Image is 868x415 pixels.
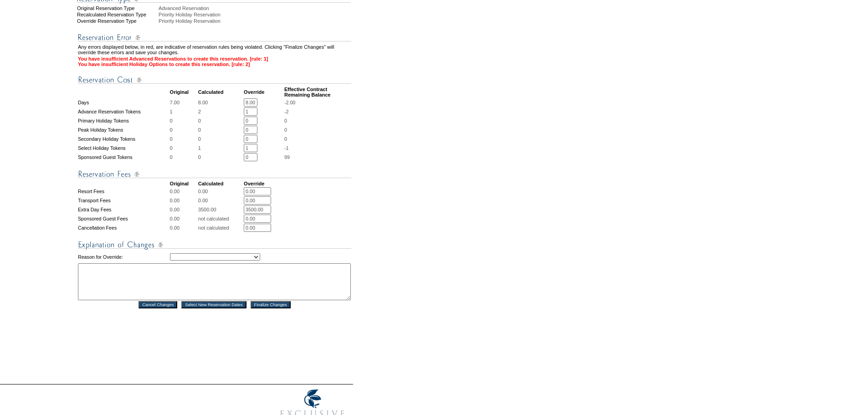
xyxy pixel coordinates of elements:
div: Advanced Reservation [159,5,352,11]
input: Finalize Changes [251,301,291,308]
td: not calculated [198,215,243,223]
td: Days [78,98,169,107]
td: 2 [198,108,243,116]
span: -1 [284,145,288,151]
td: You have insufficient Advanced Reservations to create this reservation. [rule: 1] You have insuff... [78,56,351,67]
img: Reservation Errors [78,32,351,43]
td: Advance Reservation Tokens [78,108,169,116]
td: 0.00 [198,187,243,195]
span: 0 [284,118,287,123]
td: 0 [170,153,197,161]
td: Any errors displayed below, in red, are indicative of reservation rules being violated. Clicking ... [78,44,351,55]
span: 0 [284,127,287,133]
img: Reservation Cost [78,74,351,86]
td: 1 [170,108,197,116]
td: 0 [198,135,243,143]
td: 0.00 [198,196,243,205]
div: Original Reservation Type [77,5,158,11]
td: Calculated [198,181,243,186]
div: Override Reservation Type [77,18,158,24]
td: 7.00 [170,98,197,107]
span: 99 [284,154,290,160]
td: 0.00 [170,196,197,205]
td: Cancellation Fees [78,224,169,232]
span: -2 [284,109,288,114]
img: Reservation Fees [78,169,351,180]
span: -2.00 [284,100,295,105]
input: Cancel Changes [139,301,177,308]
td: Reason for Override: [78,251,169,262]
td: Calculated [198,87,243,97]
td: 0.00 [170,224,197,232]
td: Override [244,181,283,186]
td: Primary Holiday Tokens [78,117,169,125]
td: Peak Holiday Tokens [78,126,169,134]
td: 0 [170,144,197,152]
td: Transport Fees [78,196,169,205]
td: 0.00 [170,205,197,214]
td: Secondary Holiday Tokens [78,135,169,143]
div: Priority Holiday Reservation [159,18,352,24]
td: 0.00 [170,187,197,195]
td: Sponsored Guest Fees [78,215,169,223]
td: Select Holiday Tokens [78,144,169,152]
td: 1 [198,144,243,152]
td: 0 [170,135,197,143]
img: Explanation of Changes [78,239,351,251]
td: 0 [198,117,243,125]
input: Select New Reservation Dates [181,301,247,308]
td: Override [244,87,283,97]
td: 0 [198,126,243,134]
td: 0 [170,117,197,125]
div: Priority Holiday Reservation [159,12,352,17]
span: 0 [284,136,287,142]
td: Sponsored Guest Tokens [78,153,169,161]
td: not calculated [198,224,243,232]
td: 3500.00 [198,205,243,214]
td: 0.00 [170,215,197,223]
td: Effective Contract Remaining Balance [284,87,351,97]
div: Recalculated Reservation Type [77,12,158,17]
td: 0 [170,126,197,134]
td: Original [170,181,197,186]
td: 8.00 [198,98,243,107]
td: Extra Day Fees [78,205,169,214]
td: 0 [198,153,243,161]
td: Original [170,87,197,97]
td: Resort Fees [78,187,169,195]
